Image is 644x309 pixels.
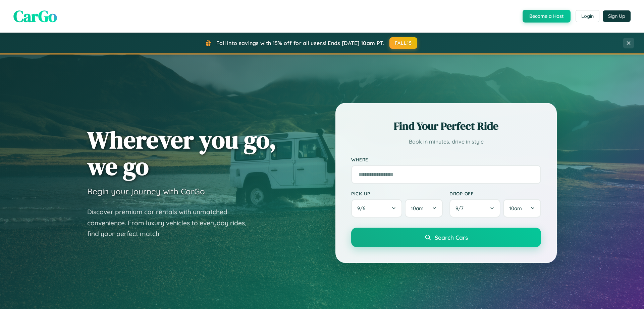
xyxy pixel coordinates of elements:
[455,205,467,211] span: 9 / 7
[87,186,205,196] h3: Begin your journey with CarGo
[389,37,418,49] button: FALL15
[87,206,255,239] p: Discover premium car rentals with unmatched convenience. From luxury vehicles to everyday rides, ...
[357,205,369,211] span: 9 / 6
[13,5,57,27] span: CarGo
[503,199,541,218] button: 10am
[351,157,541,162] label: Where
[351,191,443,196] label: Pick-up
[576,10,599,22] button: Login
[351,137,541,147] p: Book in minutes, drive in style
[216,40,384,46] span: Fall into savings with 15% off for all users! Ends [DATE] 10am PT.
[449,191,541,196] label: Drop-off
[351,228,541,247] button: Search Cars
[411,205,424,211] span: 10am
[87,126,276,180] h1: Wherever you go, we go
[523,10,571,23] button: Become a Host
[351,199,402,218] button: 9/6
[449,199,500,218] button: 9/7
[603,10,631,22] button: Sign Up
[351,119,541,133] h2: Find Your Perfect Ride
[405,199,443,218] button: 10am
[509,205,522,211] span: 10am
[435,234,468,241] span: Search Cars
